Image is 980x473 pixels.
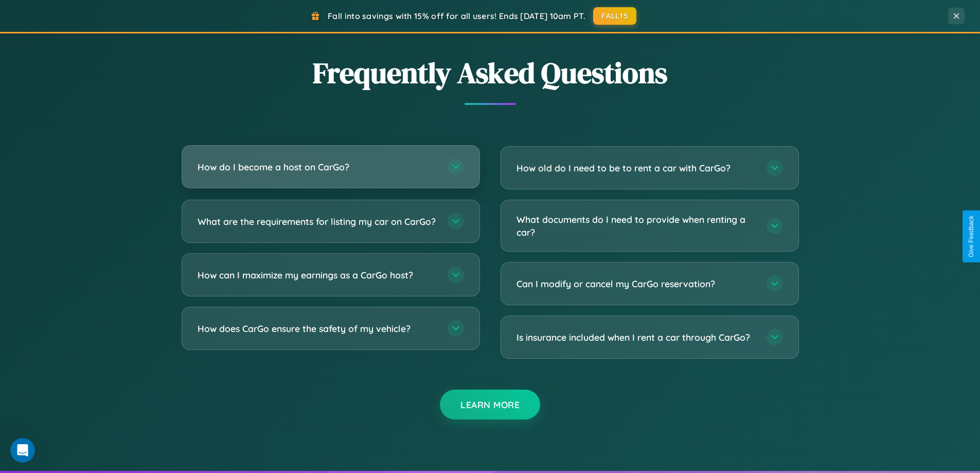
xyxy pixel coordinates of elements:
h3: How can I maximize my earnings as a CarGo host? [198,269,437,282]
iframe: Intercom live chat [10,438,35,463]
button: FALL15 [593,7,636,25]
button: Learn More [440,390,540,419]
h3: How do I become a host on CarGo? [198,161,437,173]
span: Fall into savings with 15% off for all users! Ends [DATE] 10am PT. [328,11,585,21]
h3: What documents do I need to provide when renting a car? [516,213,756,238]
div: Give Feedback [968,216,975,257]
h3: How old do I need to be to rent a car with CarGo? [516,162,756,174]
h3: Can I modify or cancel my CarGo reservation? [516,277,756,290]
h3: Is insurance included when I rent a car through CarGo? [516,331,756,344]
h3: What are the requirements for listing my car on CarGo? [198,215,437,228]
h3: How does CarGo ensure the safety of my vehicle? [198,322,437,335]
h2: Frequently Asked Questions [182,53,799,93]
